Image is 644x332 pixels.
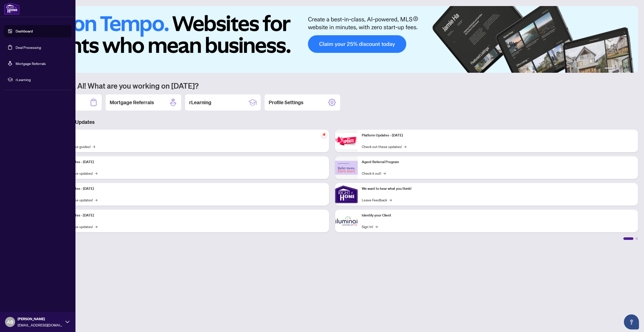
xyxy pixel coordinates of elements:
a: Deal Processing [16,45,41,50]
a: Sign In!→ [362,224,378,229]
p: Agent Referral Program [362,159,634,165]
button: 3 [619,68,621,70]
p: Platform Updates - [DATE] [53,186,325,192]
span: → [389,197,392,203]
span: → [95,170,97,176]
img: Agent Referral Program [335,161,358,175]
h2: rLearning [189,99,211,106]
h1: Welcome back Al! What are you working on [DATE]? [26,81,638,90]
span: pushpin [321,132,327,138]
button: 1 [605,68,613,70]
a: Dashboard [16,29,33,33]
p: We want to hear what you think! [362,186,634,192]
p: Platform Updates - [DATE] [53,159,325,165]
img: We want to hear what you think! [335,183,358,206]
p: Platform Updates - [DATE] [362,133,634,138]
img: logo [4,3,20,15]
button: Open asap [624,314,639,329]
img: Platform Updates - June 23, 2025 [335,133,358,149]
span: → [95,224,97,229]
button: 2 [615,68,617,70]
img: Identify your Client [335,210,358,232]
span: → [93,144,95,149]
h2: Mortgage Referrals [110,99,154,106]
p: Platform Updates - [DATE] [53,213,325,218]
span: → [375,224,378,229]
span: → [383,170,386,176]
span: → [95,197,97,203]
a: Check it out!→ [362,170,386,176]
a: Leave Feedback→ [362,197,392,203]
button: 6 [631,68,633,70]
a: Mortgage Referrals [16,61,46,66]
p: Identify your Client [362,213,634,218]
p: Self-Help [53,133,325,138]
span: AB [7,318,13,325]
span: → [404,144,406,149]
span: rLearning [16,77,68,82]
h3: Brokerage & Industry Updates [26,119,638,126]
img: Slide 0 [26,6,638,73]
a: Check out these updates!→ [362,144,406,149]
h2: Profile Settings [269,99,303,106]
span: [EMAIL_ADDRESS][DOMAIN_NAME] [18,322,63,328]
span: [PERSON_NAME] [18,316,63,322]
button: 5 [627,68,629,70]
button: 4 [623,68,625,70]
